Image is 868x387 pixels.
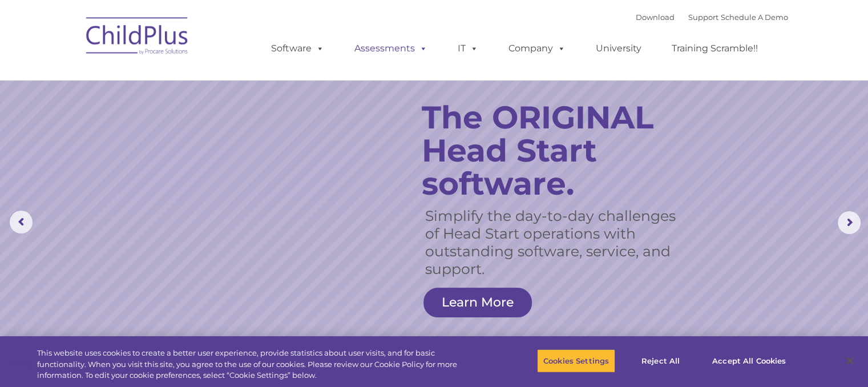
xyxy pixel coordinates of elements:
span: Phone number [159,122,207,131]
a: University [584,37,653,60]
a: Assessments [343,37,439,60]
button: Reject All [625,349,696,373]
a: Software [260,37,336,60]
button: Close [837,348,862,373]
a: Support [688,13,718,22]
a: Download [636,13,675,22]
rs-layer: Simplify the day-to-day challenges of Head Start operations with outstanding software, service, a... [425,207,679,278]
a: Learn More [423,288,532,317]
a: Company [497,37,577,60]
a: Schedule A Demo [721,13,788,22]
img: ChildPlus by Procare Solutions [80,9,195,66]
button: Cookies Settings [537,349,615,373]
a: IT [446,37,490,60]
font: | [636,13,788,22]
rs-layer: The ORIGINAL Head Start software. [422,101,693,200]
span: Last name [159,75,193,84]
a: Training Scramble!! [660,37,769,60]
button: Accept All Cookies [706,349,792,373]
div: This website uses cookies to create a better user experience, provide statistics about user visit... [37,348,478,381]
